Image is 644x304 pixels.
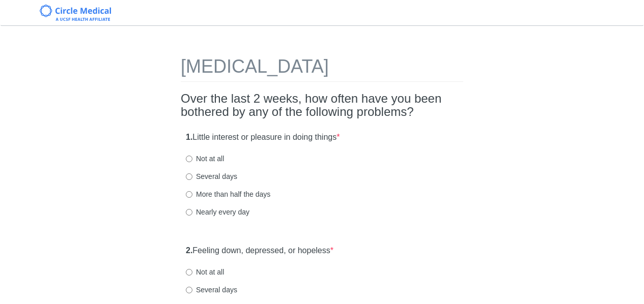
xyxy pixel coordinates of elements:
input: Several days [186,287,192,293]
h1: [MEDICAL_DATA] [181,56,463,82]
input: More than half the days [186,191,192,198]
label: Nearly every day [186,207,249,217]
strong: 2. [186,246,192,255]
label: More than half the days [186,189,270,199]
h2: Over the last 2 weeks, how often have you been bothered by any of the following problems? [181,92,463,119]
input: Several days [186,173,192,180]
label: Little interest or pleasure in doing things [186,132,340,143]
img: Circle Medical Logo [40,5,111,21]
label: Several days [186,285,237,295]
input: Nearly every day [186,209,192,216]
label: Several days [186,171,237,181]
input: Not at all [186,156,192,162]
strong: 1. [186,133,192,141]
label: Not at all [186,267,224,277]
label: Not at all [186,154,224,164]
label: Feeling down, depressed, or hopeless [186,245,333,257]
input: Not at all [186,269,192,276]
